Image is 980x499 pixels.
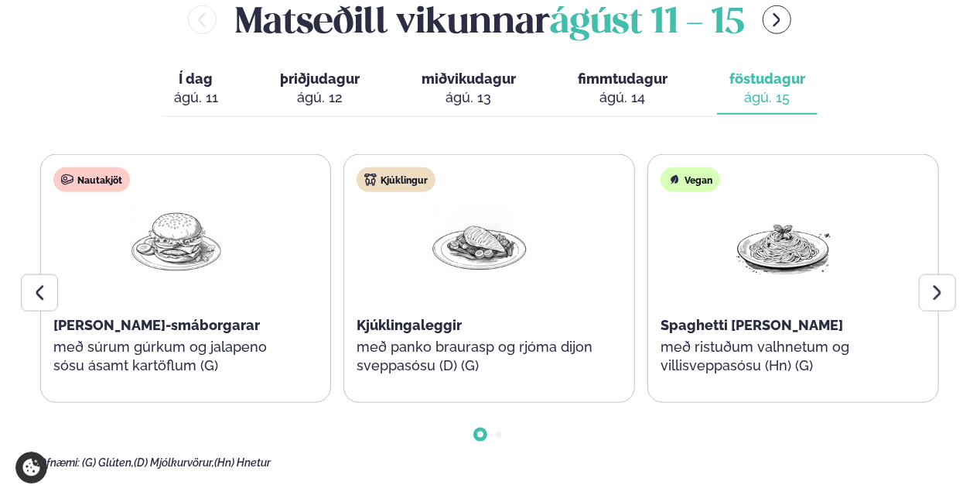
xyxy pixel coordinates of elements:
[729,71,805,87] span: föstudagur
[661,317,843,333] span: Spaghetti [PERSON_NAME]
[174,70,218,88] span: Í dag
[280,88,360,107] div: ágú. 12
[214,456,271,469] span: (Hn) Hnetur
[550,6,744,40] span: ágúst 11 - 15
[668,174,681,186] img: Vegan.svg
[422,71,516,87] span: miðvikudagur
[763,5,791,34] button: menu-btn-right
[61,174,73,186] img: beef.svg
[661,338,907,375] p: með ristuðum valhnetum og villisveppasósu (Hn) (G)
[565,64,680,115] button: fimmtudagur ágú. 14
[496,432,502,438] span: Go to slide 2
[134,456,214,469] span: (D) Mjólkurvörur,
[578,88,668,107] div: ágú. 14
[82,456,134,469] span: (G) Glúten,
[188,5,217,34] button: menu-btn-left
[734,205,833,277] img: Spagetti.png
[357,317,462,333] span: Kjúklingaleggir
[53,167,130,192] div: Nautakjöt
[357,167,435,192] div: Kjúklingur
[53,338,299,375] p: með súrum gúrkum og jalapeno sósu ásamt kartöflum (G)
[127,205,226,277] img: Hamburger.png
[477,432,483,438] span: Go to slide 1
[280,71,360,87] span: þriðjudagur
[364,174,377,186] img: chicken.svg
[15,452,47,484] a: Cookie settings
[39,456,80,469] span: Ofnæmi:
[661,167,720,192] div: Vegan
[174,88,218,107] div: ágú. 11
[409,64,528,115] button: miðvikudagur ágú. 13
[430,205,529,277] img: Chicken-breast.png
[268,64,372,115] button: þriðjudagur ágú. 12
[422,88,516,107] div: ágú. 13
[53,317,260,333] span: [PERSON_NAME]-smáborgarar
[162,64,230,115] button: Í dag ágú. 11
[717,64,818,115] button: föstudagur ágú. 15
[729,88,805,107] div: ágú. 15
[578,71,668,87] span: fimmtudagur
[357,338,603,375] p: með panko braurasp og rjóma dijon sveppasósu (D) (G)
